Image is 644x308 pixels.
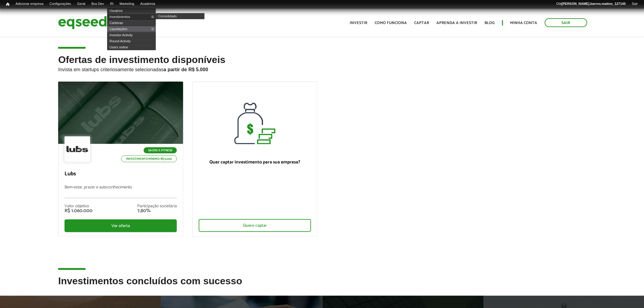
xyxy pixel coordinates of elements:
a: Saúde e Fitness Investimento mínimo: R$ 5.000 Lubs Bem-estar, prazer e autoconhecimento Valor obj... [58,82,183,236]
div: Quero captar [199,219,311,232]
a: Sair [545,18,587,27]
a: Marketing [117,2,137,6]
a: Bus Dev [88,2,107,6]
span: Início [6,2,9,6]
h2: Investimentos concluídos com sucesso [58,276,586,296]
a: Adicionar empresa [12,2,47,6]
div: Valor objetivo [65,204,93,208]
a: Início [3,2,12,7]
a: Quer captar investimento para sua empresa? Quero captar [192,82,317,237]
a: Aprenda a investir [437,21,478,25]
p: Investimento mínimo: R$ 5.000 [121,156,177,162]
p: Bem-estar, prazer e autoconhecimento [65,185,177,198]
p: Invista em startups criteriosamente selecionadas [58,65,586,72]
a: Academia [137,2,158,6]
h2: Ofertas de investimento disponíveis [58,54,586,82]
a: Blog [485,21,495,25]
div: R$ 1.060.000 [65,208,93,213]
p: Saúde e Fitness [144,147,177,153]
p: Quer captar investimento para sua empresa? [199,159,311,165]
a: Usuários [107,8,156,14]
div: Ver oferta [65,219,177,232]
strong: [PERSON_NAME].barros.mattos_127145 [562,2,626,5]
div: Participação societária [137,204,177,208]
p: Lubs [65,171,177,177]
a: Geral [74,2,88,6]
a: Como funciona [375,21,407,25]
a: Minha conta [510,21,537,25]
strong: a partir de R$ 5.000 [163,67,208,72]
img: EqSeed [58,15,107,31]
a: Olá[PERSON_NAME].barros.mattos_127145 [553,2,629,6]
a: RI [107,2,117,6]
div: 7,80% [137,208,177,213]
a: Sair [629,2,641,6]
a: Investir [350,21,368,25]
a: Captar [415,21,429,25]
a: Configurações [47,2,74,6]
